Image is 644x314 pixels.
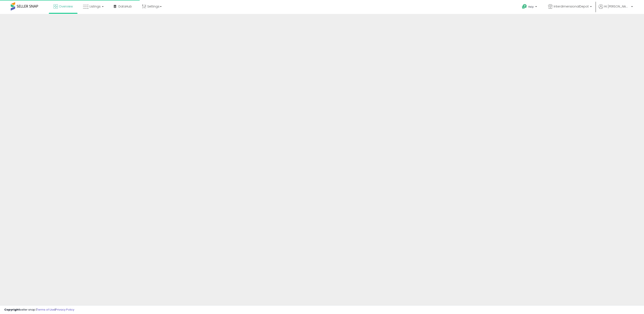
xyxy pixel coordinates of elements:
a: Help [519,1,541,14]
span: Overview [59,4,73,9]
a: Hi [PERSON_NAME] [599,4,633,14]
span: DataHub [118,4,132,9]
i: Get Help [522,4,527,9]
span: InterdimensionalDepot [554,4,589,9]
span: Hi [PERSON_NAME] [604,4,630,9]
span: Listings [89,4,101,9]
span: Help [528,5,534,9]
